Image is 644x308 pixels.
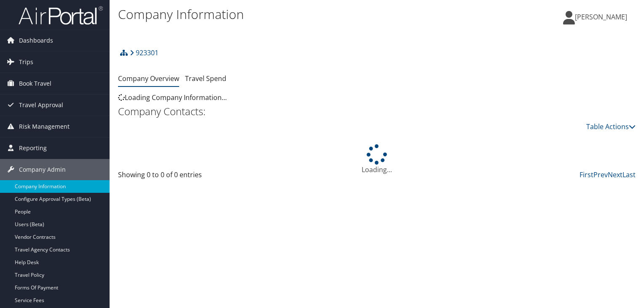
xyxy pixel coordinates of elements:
a: Last [623,170,636,179]
a: First [580,170,593,179]
a: Company Overview [118,74,179,83]
span: Travel Approval [19,95,63,116]
span: Book Travel [19,73,51,94]
span: Company Admin [19,159,66,180]
span: Dashboards [19,30,53,51]
div: Loading... [118,144,636,175]
h1: Company Information [118,5,463,23]
span: [PERSON_NAME] [575,12,627,22]
span: Loading Company Information... [118,93,227,102]
h2: Company Contacts: [118,104,636,119]
a: Table Actions [586,122,636,131]
a: Next [608,170,623,179]
a: Travel Spend [185,74,226,83]
a: 923301 [130,44,158,61]
div: Showing 0 to 0 of 0 entries [118,170,238,184]
span: Risk Management [19,116,70,137]
a: Prev [593,170,608,179]
img: airportal-logo.png [19,5,103,25]
span: Trips [19,51,33,73]
a: [PERSON_NAME] [563,4,636,30]
span: Reporting [19,138,47,159]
